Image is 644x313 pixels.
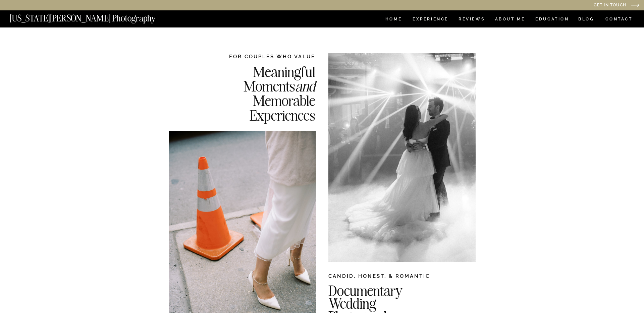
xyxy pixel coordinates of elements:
[384,17,403,23] a: HOME
[295,77,315,95] i: and
[328,272,476,283] h2: CANDID, HONEST, & ROMANTIC
[459,17,484,23] a: REVIEWS
[605,15,633,23] a: CONTACT
[535,17,570,23] a: EDUCATION
[525,3,626,8] a: Get in Touch
[10,14,178,19] a: [US_STATE][PERSON_NAME] Photography
[578,17,594,23] a: BLOG
[209,64,315,122] h2: Meaningful Moments Memorable Experiences
[413,17,448,23] a: Experience
[209,53,315,60] h2: FOR COUPLES WHO VALUE
[495,17,525,23] a: ABOUT ME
